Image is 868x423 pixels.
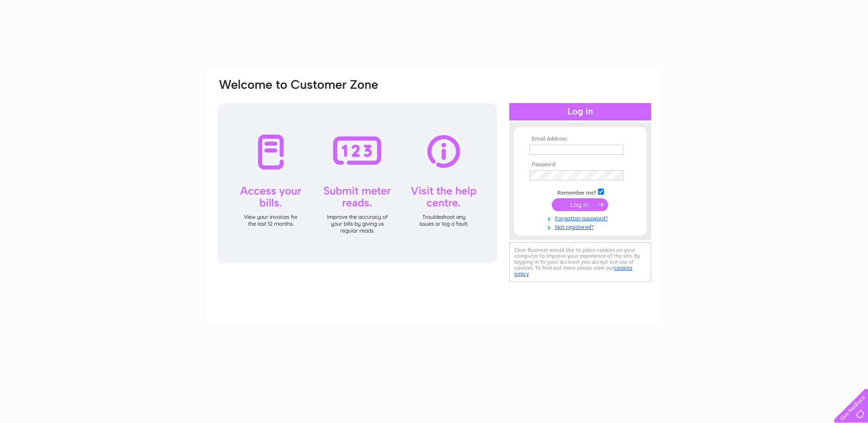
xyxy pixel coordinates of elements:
[527,187,633,196] td: Remember me?
[509,242,651,282] div: Clear Business would like to place cookies on your computer to improve your experience of the sit...
[529,222,633,231] a: Not registered?
[552,198,608,211] input: Submit
[527,136,633,142] th: Email Address:
[529,213,633,222] a: Forgotten password?
[527,162,633,168] th: Password:
[514,265,632,277] a: cookies policy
